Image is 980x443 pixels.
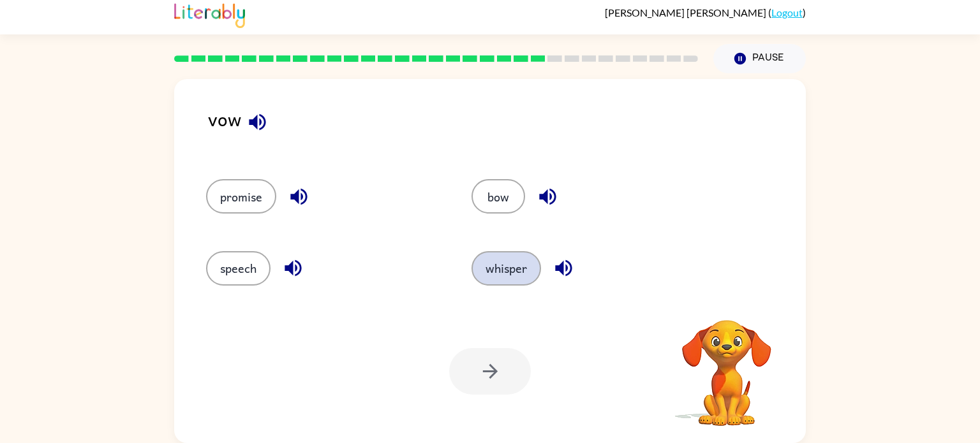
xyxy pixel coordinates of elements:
[471,179,525,214] button: bow
[208,105,806,154] div: vow
[471,251,541,286] button: whisper
[663,300,791,428] video: Your browser must support playing .mp4 files to use Literably. Please try using another browser.
[713,44,806,73] button: Pause
[605,6,768,18] span: [PERSON_NAME] [PERSON_NAME]
[206,179,276,214] button: promise
[771,6,803,18] a: Logout
[206,251,271,286] button: speech
[605,6,806,18] div: ( )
